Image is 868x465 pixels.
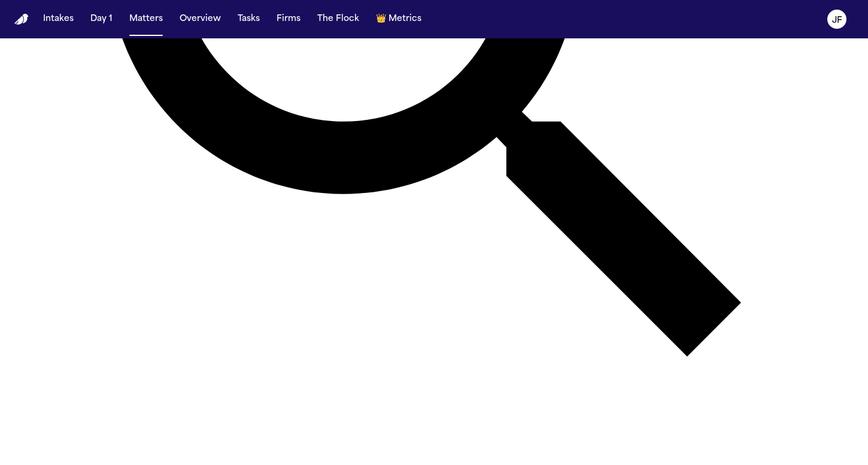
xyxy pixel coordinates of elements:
button: Overview [175,8,226,30]
img: Finch Logo [14,14,29,25]
button: Intakes [38,8,78,30]
button: Tasks [233,8,265,30]
button: crownMetrics [371,8,426,30]
a: Home [14,14,29,25]
button: Matters [125,8,168,30]
button: Firms [272,8,305,30]
button: The Flock [312,8,364,30]
button: Day 1 [86,8,117,30]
